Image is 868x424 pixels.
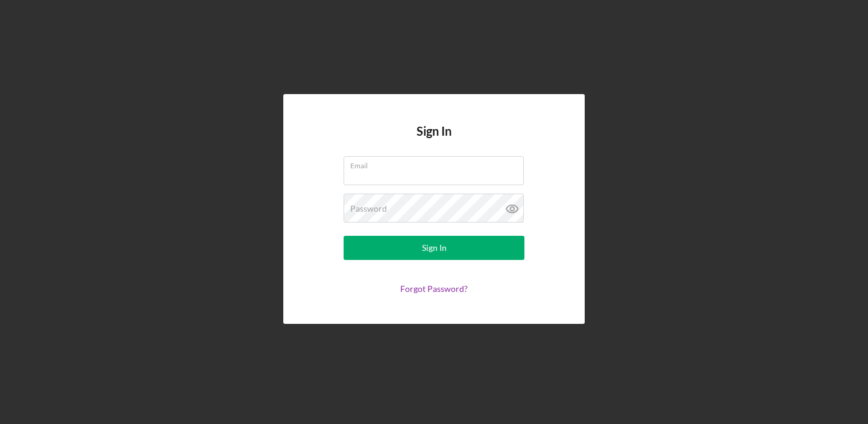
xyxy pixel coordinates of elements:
label: Password [350,204,387,214]
button: Sign In [344,236,524,260]
a: Forgot Password? [400,283,468,294]
label: Email [350,157,524,170]
h4: Sign In [417,124,451,156]
div: Sign In [422,236,447,260]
